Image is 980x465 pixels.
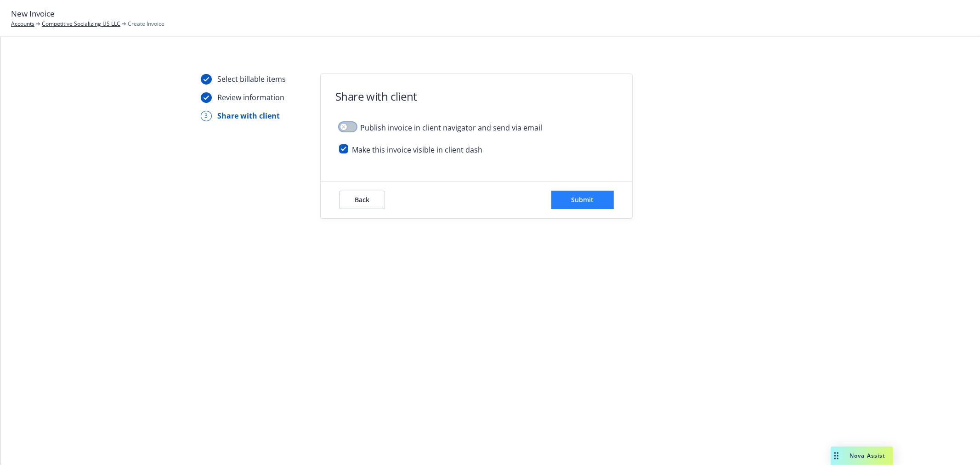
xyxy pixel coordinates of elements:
[850,452,886,459] span: Nova Assist
[831,447,893,465] button: Nova Assist
[11,20,34,28] a: Accounts
[572,195,594,204] span: Submit
[11,8,55,20] span: New Invoice
[335,89,417,104] h1: Share with client
[355,195,369,204] span: Back
[352,144,482,155] span: Make this invoice visible in client dash
[201,111,212,121] div: 3
[217,110,280,121] div: Share with client
[42,20,120,28] a: Competitive Socializing US LLC
[128,20,164,28] span: Create Invoice
[217,92,284,103] div: Review information
[217,74,286,85] div: Select billable items
[831,447,842,465] div: Drag to move
[551,191,614,209] button: Submit
[339,191,385,209] button: Back
[360,122,542,133] span: Publish invoice in client navigator and send via email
